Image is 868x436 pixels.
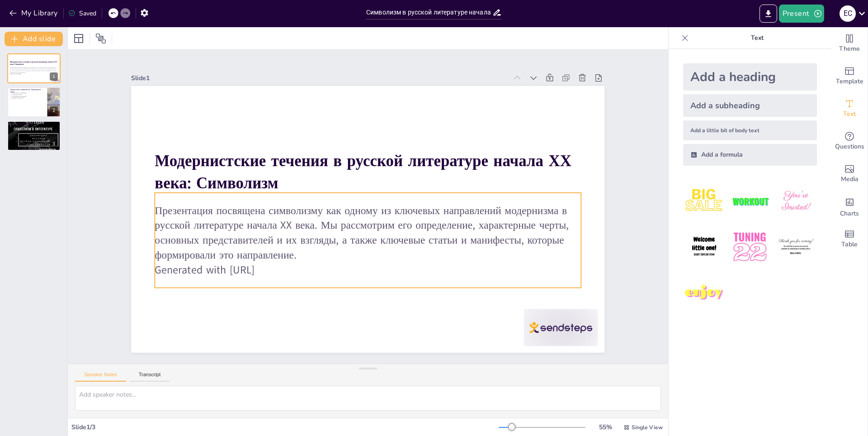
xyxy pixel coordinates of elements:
[50,72,58,81] div: 1
[683,272,725,314] img: 7.jpeg
[683,180,725,222] img: 1.jpeg
[179,68,577,257] strong: Модернистские течения в русской литературе начала ХХ века: Символизм
[12,97,44,99] p: Влияние на литературу
[835,142,864,152] span: Questions
[779,5,824,23] button: Present
[683,144,817,166] div: Add a formula
[683,63,817,91] div: Add a heading
[632,424,663,431] span: Single View
[729,180,771,222] img: 2.jpeg
[775,226,817,268] img: 6.jpeg
[71,31,86,46] div: Layout
[831,92,868,125] div: Add text boxes
[775,180,817,222] img: 3.jpeg
[12,124,58,126] p: Ключевые представители
[7,53,61,83] div: 1
[75,372,126,382] button: Speaker Notes
[840,5,856,22] div: Е С
[71,423,499,431] div: Slide 1 / 3
[145,171,540,358] p: Generated with [URL]
[12,96,44,97] p: Субъективность восприятия
[843,109,856,119] span: Text
[7,6,61,20] button: My Library
[831,60,868,92] div: Add ready made slides
[683,226,725,268] img: 4.jpeg
[729,226,771,268] img: 5.jpeg
[10,67,58,73] p: Презентация посвящена символизму как одному из ключевых направлений модернизма в русской литерату...
[836,77,863,86] span: Template
[759,5,777,23] button: Export to PowerPoint
[840,209,859,219] span: Charts
[12,129,58,131] p: Влияние на культуру
[831,125,868,158] div: Get real-time input from your audience
[594,423,616,431] div: 55 %
[831,190,868,223] div: Add charts and graphs
[692,27,822,49] p: Text
[831,158,868,190] div: Add images, graphics, shapes or video
[12,92,44,94] p: Символизм как направление
[12,127,58,129] p: Разнообразие взглядов
[68,9,96,18] div: Saved
[130,372,170,382] button: Transcript
[151,117,564,345] p: Презентация посвящена символизму как одному из ключевых направлений модернизма в русской литерату...
[831,223,868,255] div: Add a table
[839,44,860,54] span: Theme
[10,61,57,66] strong: Модернистские течения в русской литературе начала ХХ века: Символизм
[7,121,61,151] div: 3
[12,125,58,127] p: Объединения символистов
[95,33,106,44] span: Position
[840,5,856,23] button: Е С
[831,27,868,60] div: Change the overall theme
[10,88,45,93] p: Определение направления. Характерные черты.
[10,73,58,75] p: Generated with [URL]
[683,94,817,117] div: Add a subheading
[5,32,63,46] button: Add slide
[841,174,859,184] span: Media
[10,122,58,125] p: Представители и их взгляды
[7,87,61,117] div: 2
[50,140,58,148] div: 3
[683,120,817,140] div: Add a little bit of body text
[366,6,492,19] input: Insert title
[12,94,44,96] p: Характерные черты
[50,106,58,115] div: 2
[841,240,858,249] span: Table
